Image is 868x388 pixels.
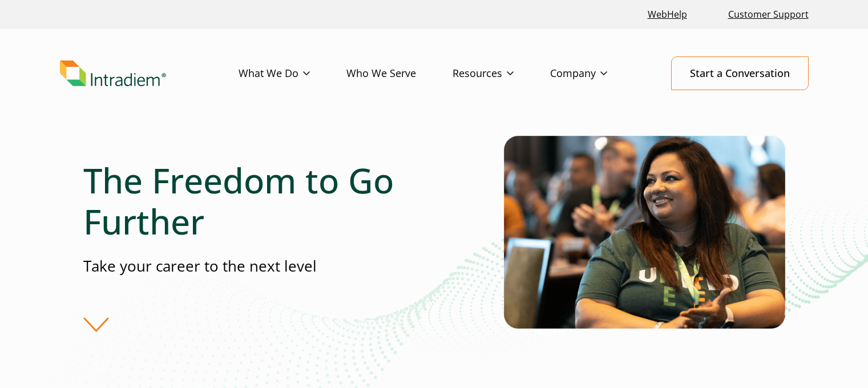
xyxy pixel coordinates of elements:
img: Intradiem [60,60,166,87]
p: Take your career to the next level [83,256,434,277]
a: Link to homepage of Intradiem [60,60,239,87]
a: Resources [453,57,550,90]
a: Company [550,57,644,90]
a: Start a Conversation [671,56,809,90]
a: Customer Support [724,2,813,27]
h1: The Freedom to Go Further [83,160,434,242]
a: Who We Serve [346,57,453,90]
a: What We Do [239,57,346,90]
a: Link opens in a new window [643,2,692,27]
